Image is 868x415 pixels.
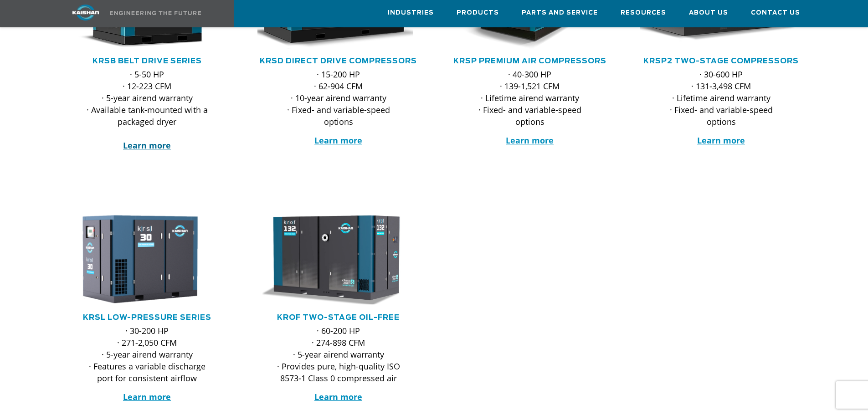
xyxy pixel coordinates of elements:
span: Industries [388,8,434,18]
a: Parts and Service [522,0,598,25]
a: Learn more [123,140,171,151]
p: · 5-50 HP · 12-223 CFM · 5-year airend warranty · Available tank-mounted with a packaged dryer [84,68,210,151]
a: Products [457,0,499,25]
p: · 40-300 HP · 139-1,521 CFM · Lifetime airend warranty · Fixed- and variable-speed options [467,68,593,128]
a: KRSP Premium Air Compressors [453,57,606,65]
a: Learn more [506,135,554,146]
img: krsl30 [59,213,221,306]
a: Resources [621,0,666,25]
a: KRSD Direct Drive Compressors [260,57,417,65]
img: krof132 [251,213,413,306]
p: · 15-200 HP · 62-904 CFM · 10-year airend warranty · Fixed- and variable-speed options [276,68,401,128]
span: Resources [621,8,666,18]
p: · 30-600 HP · 131-3,498 CFM · Lifetime airend warranty · Fixed- and variable-speed options [658,68,784,128]
a: Learn more [314,135,362,146]
div: krsl30 [66,213,228,306]
a: KROF TWO-STAGE OIL-FREE [277,314,400,321]
a: KRSP2 Two-Stage Compressors [643,57,799,65]
img: Engineering the future [110,11,201,15]
a: Learn more [123,391,171,402]
span: Contact Us [751,8,800,18]
a: Learn more [314,391,362,402]
a: KRSL Low-Pressure Series [83,314,211,321]
a: Industries [388,0,434,25]
span: About Us [689,8,728,18]
span: Products [457,8,499,18]
a: Contact Us [751,0,800,25]
p: · 30-200 HP · 271-2,050 CFM · 5-year airend warranty · Features a variable discharge port for con... [84,325,210,384]
a: KRSB Belt Drive Series [92,57,202,65]
a: About Us [689,0,728,25]
a: Learn more [697,135,745,146]
div: krof132 [257,213,420,306]
p: · 60-200 HP · 274-898 CFM · 5-year airend warranty · Provides pure, high-quality ISO 8573-1 Class... [276,325,401,384]
span: Parts and Service [522,8,598,18]
img: kaishan logo [51,5,120,20]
